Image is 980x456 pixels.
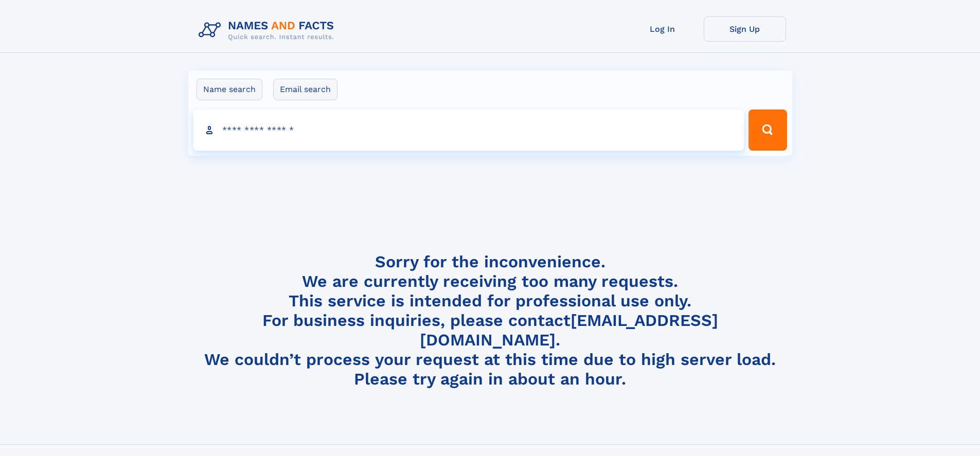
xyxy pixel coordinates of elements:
[193,110,744,151] input: search input
[704,16,786,42] a: Sign Up
[194,16,343,44] img: Logo Names and Facts
[273,79,337,100] label: Email search
[197,79,262,100] label: Name search
[194,252,786,389] h4: Sorry for the inconvenience. We are currently receiving too many requests. This service is intend...
[621,16,704,42] a: Log In
[749,110,787,151] button: Search Button
[420,311,718,350] a: [EMAIL_ADDRESS][DOMAIN_NAME]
